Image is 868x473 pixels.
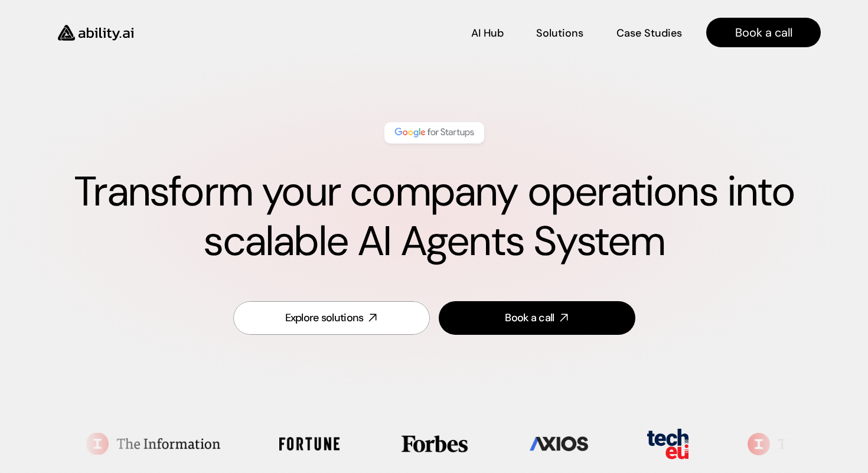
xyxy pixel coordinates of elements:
nav: Main navigation [150,18,821,47]
a: Case Studies [616,22,683,43]
p: Book a call [735,24,792,41]
a: AI Hub [471,22,504,43]
p: Case Studies [616,26,682,41]
div: Book a call [505,311,554,325]
a: Solutions [536,22,583,43]
div: Explore solutions [285,311,364,325]
a: Book a call [439,301,635,335]
a: Explore solutions [233,301,430,335]
p: AI Hub [471,26,504,41]
a: Book a call [706,18,821,47]
h1: Transform your company operations into scalable AI Agents System [47,167,821,266]
p: Solutions [536,26,583,41]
